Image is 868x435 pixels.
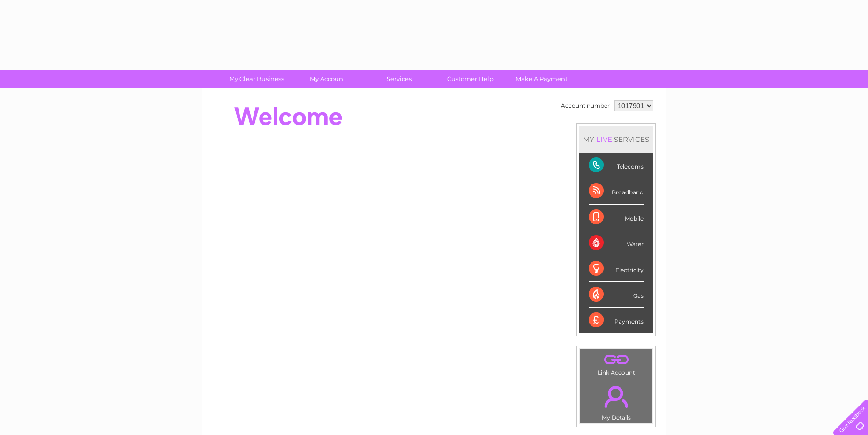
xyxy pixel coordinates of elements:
[503,70,580,88] a: Make A Payment
[589,230,644,256] div: Water
[589,308,644,333] div: Payments
[559,98,612,114] td: Account number
[589,282,644,308] div: Gas
[583,352,650,368] a: .
[589,153,644,178] div: Telecoms
[432,70,509,88] a: Customer Help
[589,256,644,282] div: Electricity
[580,378,652,424] td: My Details
[580,349,652,378] td: Link Account
[589,178,644,204] div: Broadband
[579,126,653,153] div: MY SERVICES
[583,380,650,413] a: .
[594,135,614,144] div: LIVE
[360,70,438,88] a: Services
[218,70,295,88] a: My Clear Business
[289,70,367,88] a: My Account
[589,205,644,230] div: Mobile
